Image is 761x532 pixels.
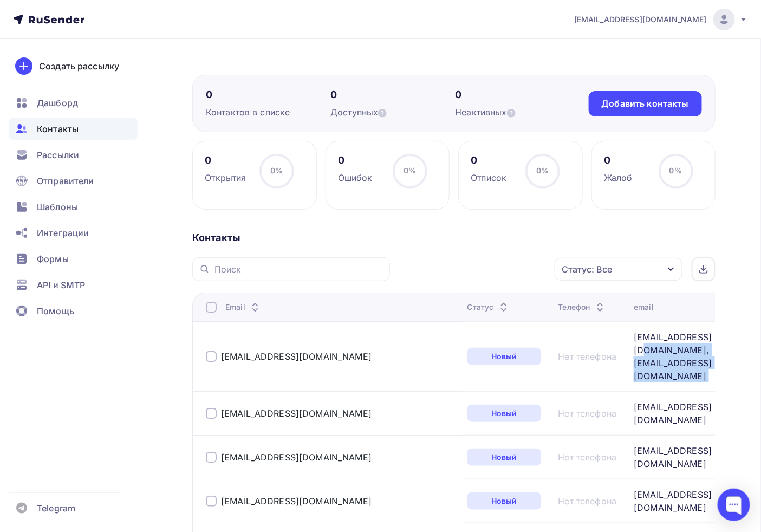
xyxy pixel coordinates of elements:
[404,166,416,175] span: 0%
[9,170,138,192] a: Отправители
[206,88,330,101] div: 0
[37,148,79,161] span: Рассылки
[205,171,246,184] div: Открытия
[634,302,654,313] div: email
[206,106,330,119] div: Контактов в списке
[330,88,455,101] div: 0
[455,88,580,101] div: 0
[9,118,138,140] a: Контакты
[37,200,78,213] span: Шаблоны
[471,154,507,167] div: 0
[221,496,372,507] a: [EMAIL_ADDRESS][DOMAIN_NAME]
[562,263,612,276] div: Статус: Все
[37,226,89,239] span: Интеграции
[558,350,617,363] a: Нет телефона
[602,98,689,110] div: Добавить контакты
[467,348,541,365] div: Новый
[214,263,383,275] input: Поиск
[558,451,617,464] a: Нет телефона
[634,400,712,426] div: [EMAIL_ADDRESS][DOMAIN_NAME]
[467,405,541,422] div: Новый
[9,248,138,270] a: Формы
[37,252,69,265] span: Формы
[634,330,712,382] div: [EMAIL_ADDRESS][DOMAIN_NAME], [EMAIL_ADDRESS][DOMAIN_NAME]
[37,96,78,109] span: Дашборд
[574,9,748,30] a: [EMAIL_ADDRESS][DOMAIN_NAME]
[221,452,372,463] a: [EMAIL_ADDRESS][DOMAIN_NAME]
[669,166,682,175] span: 0%
[467,302,510,313] div: Статус
[634,444,712,470] div: [EMAIL_ADDRESS][DOMAIN_NAME]
[467,492,541,510] div: Новый
[221,408,372,419] a: [EMAIL_ADDRESS][DOMAIN_NAME]
[558,302,607,313] div: Телефон
[338,154,373,167] div: 0
[554,257,683,281] button: Статус: Все
[225,302,262,313] div: Email
[9,196,138,218] a: Шаблоны
[37,304,74,317] span: Помощь
[37,278,85,291] span: API и SMTP
[37,174,94,187] span: Отправители
[192,231,716,244] div: Контакты
[467,449,541,466] div: Новый
[330,106,455,119] div: Доступных
[37,122,79,135] span: Контакты
[574,14,707,25] span: [EMAIL_ADDRESS][DOMAIN_NAME]
[338,171,373,184] div: Ошибок
[205,154,246,167] div: 0
[634,488,712,514] div: [EMAIL_ADDRESS][DOMAIN_NAME]
[37,502,75,515] span: Telegram
[604,171,633,184] div: Жалоб
[39,60,119,73] div: Создать рассылку
[558,495,617,508] a: Нет телефона
[221,351,372,362] a: [EMAIL_ADDRESS][DOMAIN_NAME]
[9,144,138,166] a: Рассылки
[536,166,549,175] span: 0%
[471,171,507,184] div: Отписок
[604,154,633,167] div: 0
[558,407,617,420] a: Нет телефона
[455,106,580,119] div: Неактивных
[270,166,283,175] span: 0%
[9,92,138,114] a: Дашборд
